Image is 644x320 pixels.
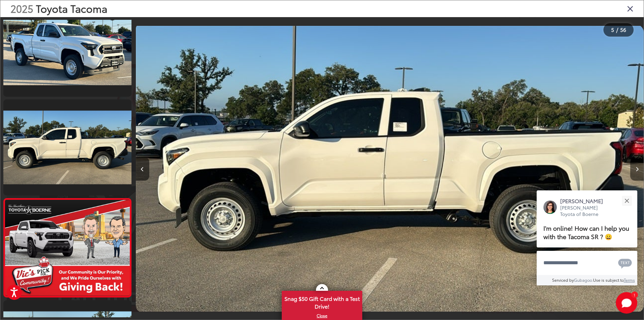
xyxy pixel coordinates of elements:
[624,277,635,283] a: Terms
[560,197,610,204] p: [PERSON_NAME]
[593,277,624,283] span: Use is subject to
[574,277,593,283] a: Gubagoo.
[4,200,131,295] img: 2025 Toyota Tacoma SR
[634,293,635,296] span: 1
[552,277,574,283] span: Serviced by
[2,110,132,184] img: 2025 Toyota Tacoma SR
[537,190,637,285] div: Close[PERSON_NAME][PERSON_NAME] Toyota of BoerneI'm online! How can I help you with the Tacoma SR...
[2,12,132,85] img: 2025 Toyota Tacoma SR
[620,26,626,33] span: 56
[537,251,637,275] textarea: Type your message
[616,292,637,314] svg: Start Chat
[282,291,362,312] span: Snag $50 Gift Card with a Test Drive!
[10,1,33,15] span: 2025
[136,157,149,181] button: Previous image
[616,292,637,314] button: Toggle Chat Window
[620,194,634,208] button: Close
[36,1,107,15] span: Toyota Tacoma
[616,255,634,270] button: Chat with SMS
[615,28,619,32] span: /
[630,157,644,181] button: Next image
[136,25,644,313] div: 2025 Toyota Tacoma SR 3
[136,25,644,313] img: 2025 Toyota Tacoma SR
[618,258,632,269] svg: Text
[627,4,634,13] i: Close gallery
[560,204,610,218] p: [PERSON_NAME] Toyota of Boerne
[543,224,629,241] span: I'm online! How can I help you with the Tacoma SR ? 😀
[611,26,614,33] span: 5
